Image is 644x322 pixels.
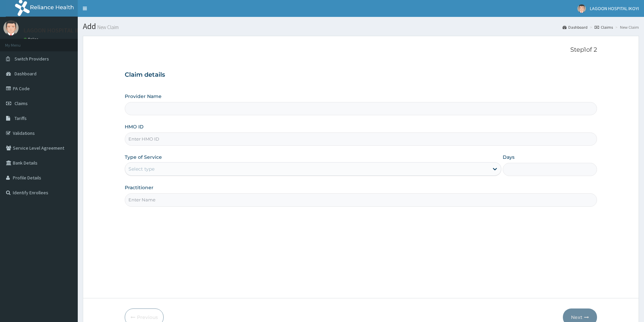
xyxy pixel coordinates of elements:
a: Online [24,37,40,42]
label: Type of Service [125,154,162,160]
p: LAGOON HOSPITAL IKOYI [24,27,89,33]
span: Dashboard [15,71,37,77]
a: Claims [595,24,613,30]
small: New Claim [96,25,119,30]
h1: Add [83,22,639,31]
span: LAGOON HOSPITAL IKOYI [590,5,639,11]
h3: Claim details [125,71,597,79]
input: Enter HMO ID [125,132,597,146]
img: User Image [577,4,586,13]
label: Days [503,154,515,160]
li: New Claim [614,24,639,30]
label: Practitioner [125,184,153,191]
span: Claims [15,100,28,106]
p: Step 1 of 2 [125,46,597,54]
div: Select type [128,166,154,172]
label: HMO ID [125,123,144,130]
span: Switch Providers [15,56,49,62]
label: Provider Name [125,93,162,100]
span: Tariffs [15,115,27,121]
input: Enter Name [125,193,597,206]
img: User Image [3,20,19,35]
a: Dashboard [563,24,588,30]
